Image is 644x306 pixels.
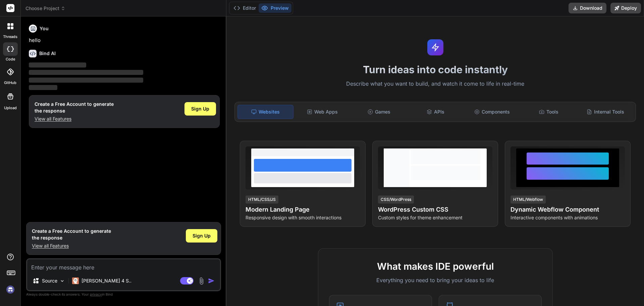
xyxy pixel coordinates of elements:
[4,80,16,86] label: GitHub
[295,105,350,119] div: Web Apps
[193,232,211,239] span: Sign Up
[59,278,65,284] img: Pick Models
[329,259,542,273] h2: What makes IDE powerful
[90,292,102,296] span: privacy
[29,62,86,68] span: ‌
[246,195,278,204] div: HTML/CSS/JS
[511,205,625,214] h4: Dynamic Webflow Component
[230,63,640,76] h1: Turn ideas into code instantly
[5,284,16,295] img: signin
[610,3,641,13] button: Deploy
[42,277,57,284] p: Source
[246,214,360,221] p: Responsive design with smooth interactions
[378,195,414,204] div: CSS/WordPress
[82,277,131,284] p: [PERSON_NAME] 4 S..
[191,105,209,112] span: Sign Up
[29,78,143,83] span: ‌
[246,205,360,214] h4: Modern Landing Page
[569,3,606,13] button: Download
[378,205,492,214] h4: WordPress Custom CSS
[3,34,17,40] label: threads
[6,56,15,62] label: code
[29,85,57,90] span: ‌
[4,105,17,111] label: Upload
[208,277,215,284] img: icon
[259,3,291,13] button: Preview
[465,105,520,119] div: Components
[511,214,625,221] p: Interactive components with animations
[26,291,221,298] p: Always double-check its answers. Your in Bind
[511,195,546,204] div: HTML/Webflow
[25,5,65,12] span: Choose Project
[521,105,577,119] div: Tools
[40,25,49,32] h6: You
[578,105,633,119] div: Internal Tools
[408,105,463,119] div: APIs
[32,228,111,241] h1: Create a Free Account to generate the response
[29,37,220,44] p: hello
[72,277,79,284] img: Claude 4 Sonnet
[352,105,407,119] div: Games
[29,70,143,75] span: ‌
[198,277,205,285] img: attachment
[32,243,111,249] p: View all Features
[35,116,114,122] p: View all Features
[231,3,259,13] button: Editor
[237,105,293,119] div: Websites
[378,214,492,221] p: Custom styles for theme enhancement
[35,101,114,114] h1: Create a Free Account to generate the response
[39,50,56,57] h6: Bind AI
[329,276,542,284] p: Everything you need to bring your ideas to life
[230,80,640,88] p: Describe what you want to build, and watch it come to life in real-time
